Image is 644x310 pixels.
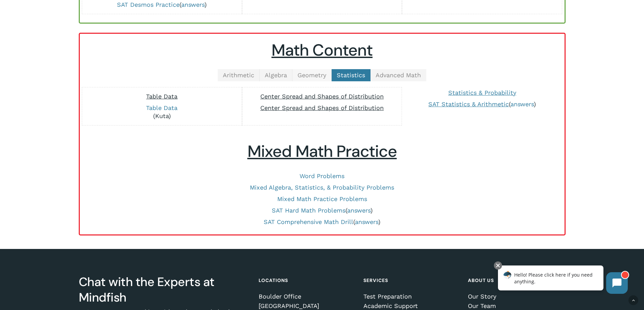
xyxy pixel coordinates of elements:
a: SAT Desmos Practice [117,1,180,8]
span: Center Spread and Shapes of Distribution [260,93,384,100]
h4: Locations [259,274,354,286]
a: answers [347,207,371,214]
a: Our Team [468,303,563,309]
iframe: Chatbot [491,260,635,301]
span: Center Spread and Shapes of Distribution [260,104,384,111]
p: ( ) [407,100,557,108]
p: ( ) [86,1,238,9]
a: SAT Comprehensive Math Drill [264,218,353,225]
a: Test Preparation [363,293,458,300]
a: SAT Hard Math Problems [272,207,345,214]
u: Math Content [271,39,373,61]
a: Mixed Math Practice Problems [277,195,367,202]
a: Word Problems [300,172,344,179]
a: answers [181,1,205,8]
a: Academic Support [363,303,458,309]
span: Arithmetic [223,72,254,79]
a: Boulder Office [259,293,354,300]
h4: About Us [468,274,563,286]
span: Statistics [337,72,365,79]
a: SAT Statistics & Arithmetic [428,101,509,108]
p: ( ) [87,206,557,215]
a: answers [355,218,378,225]
a: Arithmetic [218,69,260,81]
span: Table Data [146,93,177,100]
span: Advanced Math [376,72,421,79]
a: Table Data [146,104,177,111]
h4: Services [363,274,458,286]
a: Our Story [468,293,563,300]
a: Advanced Math [371,69,426,81]
span: Algebra [265,72,287,79]
a: Geometry [292,69,332,81]
a: Statistics & Probability [448,89,516,96]
span: Geometry [297,72,326,79]
h3: Chat with the Experts at Mindfish [79,274,249,305]
p: ( ) [87,218,557,226]
a: answers [510,101,534,108]
u: Mixed Math Practice [247,141,397,162]
a: Mixed Algebra, Statistics, & Probability Problems [250,184,394,191]
a: [GEOGRAPHIC_DATA] [259,303,354,309]
p: (Kuta) [86,104,238,120]
a: Statistics [332,69,371,81]
a: Algebra [260,69,292,81]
